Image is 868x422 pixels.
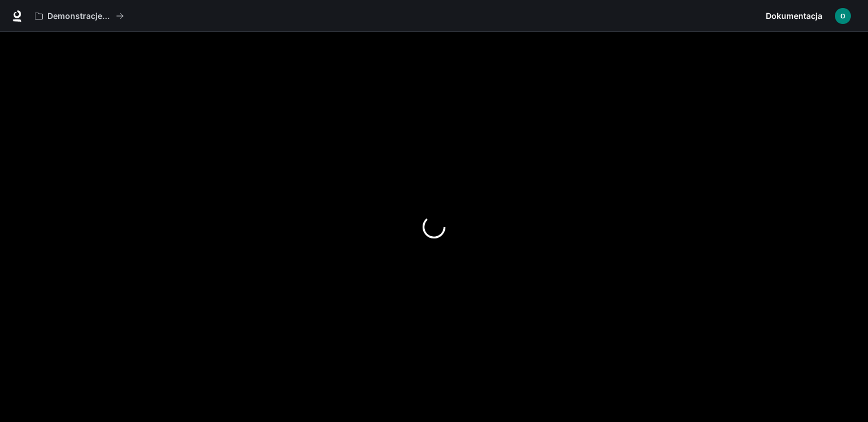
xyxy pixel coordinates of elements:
[30,5,129,27] button: Wszystkie obszary robocze
[47,11,111,21] p: Demonstracje SI w świecie gry
[766,9,822,23] span: Dokumentacja
[761,5,827,27] a: Dokumentacja
[831,5,854,27] button: Awatar użytkownika
[835,8,851,24] img: Awatar użytkownika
